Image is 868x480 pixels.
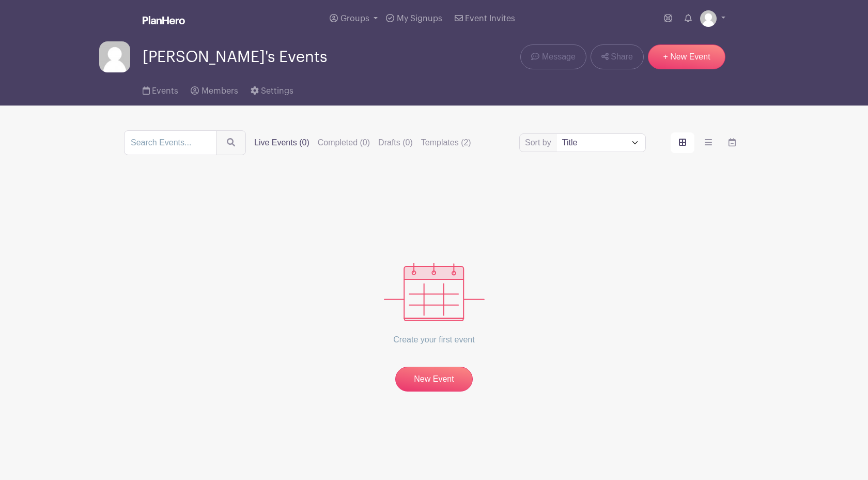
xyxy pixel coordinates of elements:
img: default-ce2991bfa6775e67f084385cd625a349d9dcbb7a52a09fb2fda1e96e2d18dcdb.png [700,10,717,27]
a: + New Event [648,44,725,69]
label: Templates (2) [421,137,471,149]
span: Settings [261,87,293,95]
span: Events [152,87,178,95]
img: default-ce2991bfa6775e67f084385cd625a349d9dcbb7a52a09fb2fda1e96e2d18dcdb.png [99,41,130,72]
a: Message [520,44,586,69]
label: Completed (0) [318,137,370,149]
div: filters [254,137,471,149]
div: order and view [671,132,744,153]
img: logo_white-6c42ec7e38ccf1d336a20a19083b03d10ae64f83f12c07503d8b9e83406b4c7d.svg [143,16,185,24]
span: My Signups [397,14,442,23]
span: Members [202,87,238,95]
a: Events [143,72,178,106]
a: New Event [395,367,473,392]
a: Members [191,72,238,106]
span: Message [542,51,576,63]
span: Share [611,51,633,63]
span: [PERSON_NAME]'s Events [143,49,327,66]
img: events_empty-56550af544ae17c43cc50f3ebafa394433d06d5f1891c01edc4b5d1d59cfda54.svg [384,263,485,321]
a: Settings [251,72,293,106]
label: Drafts (0) [378,137,413,149]
span: Groups [340,14,369,23]
a: Share [591,44,644,69]
p: Create your first event [384,321,485,358]
label: Live Events (0) [254,137,309,149]
span: Event Invites [465,14,515,23]
label: Sort by [525,137,554,149]
input: Search Events... [124,130,216,155]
